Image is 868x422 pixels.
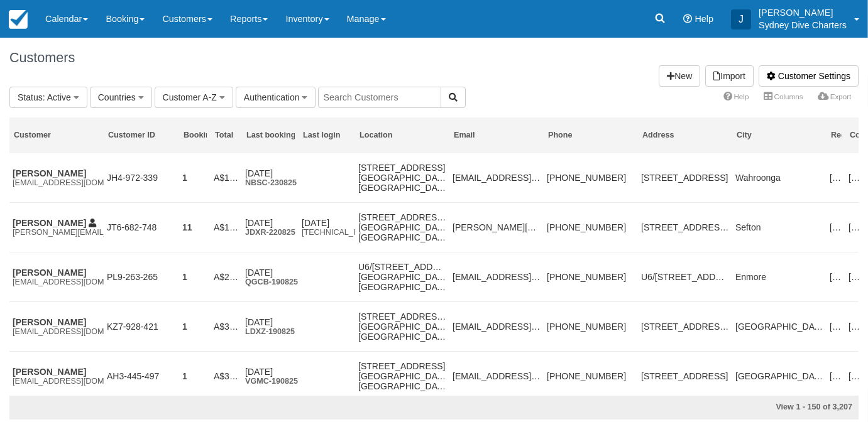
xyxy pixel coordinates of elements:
button: Countries [90,87,152,108]
td: 50 Ada AveWahroonga, NSW, 2076Australia [355,153,449,203]
td: Aug 19LDXZ-190825 [242,302,299,352]
div: Region [831,130,842,141]
span: Status [18,92,43,102]
td: Sefton [732,203,827,252]
em: [EMAIL_ADDRESS][DOMAIN_NAME] [13,178,101,187]
td: Aug 22JDXR-220825 [242,203,299,252]
button: Authentication [236,87,316,108]
td: 42 Spencer StSefton, NSW, 2162Australia [355,203,449,252]
td: trent.ff@gmail.com [449,252,544,302]
td: Australia [845,252,864,302]
td: +61405106668 [544,352,638,401]
td: Terence Pham terence.pham1@gmail.com [9,203,104,252]
td: A$345.94 [211,302,242,352]
td: Sydney [732,352,827,401]
td: 41 Dickson StreetNewtown, NSW, 2042Australia [355,302,449,352]
td: 11 [179,203,211,252]
td: +61421903381 [544,203,638,252]
div: Bookings [184,130,207,141]
a: Help [716,88,756,105]
a: 1 [182,173,187,183]
img: checkfront-main-nav-mini-logo.png [9,10,28,29]
td: 1 [179,252,211,302]
div: Last booking [246,130,295,141]
td: U6/23-25 Trafalgar stEnmore, NSW, 2042Australia [355,252,449,302]
td: Newtown [732,302,827,352]
td: Aug 23NBSC-230825 [242,153,299,203]
a: [PERSON_NAME] [13,317,86,327]
td: 41 Dickson Street [638,302,732,352]
a: VGMC-190825 [245,377,298,386]
td: Kathryn Sistenichksistenich@gmail.com [9,153,104,203]
i: Help [683,14,692,23]
td: JT6-682-748 [104,203,179,252]
td: Australia [845,203,864,252]
h1: Customers [9,50,859,65]
div: Location [360,130,446,141]
td: A$1,018.71 [211,153,242,203]
a: [PERSON_NAME] [13,218,86,228]
a: LDXZ-190825 [245,327,295,336]
div: Customer [14,130,100,141]
td: A$325.44 [211,352,242,401]
td: Australia [845,153,864,203]
td: NSW [827,252,845,302]
td: Jordan buchanjordanbuchan96@gmail.com [9,302,104,352]
td: 42 Spencer St [638,203,732,252]
td: 50 Ada Ave [638,153,732,203]
div: Last login [303,130,351,141]
input: Search Customers [318,87,441,108]
span: Help [695,14,713,24]
td: ksistenich@gmail.com [449,153,544,203]
div: View 1 - 150 of 3,207 [582,402,852,413]
td: ashleykingscote@googlemail.com [449,352,544,401]
td: NSW [827,352,845,401]
button: Customer A-Z [155,87,233,108]
em: [EMAIL_ADDRESS][DOMAIN_NAME] [13,377,101,386]
td: U6/23-25 Trafalgar st [638,252,732,302]
div: Customer ID [108,130,175,141]
a: Customer Settings [759,65,859,87]
em: [EMAIL_ADDRESS][DOMAIN_NAME] [13,327,101,336]
td: Australia [845,352,864,401]
div: Total [215,130,238,141]
td: Jul 23163.53.145.6 [299,203,355,252]
td: 1 [179,352,211,401]
td: PL9-263-265 [104,252,179,302]
td: A$1,691.25 [211,203,242,252]
div: Phone [548,130,634,141]
td: Ashley kingscoteashleykingscote@googlemail.com [9,352,104,401]
div: J [731,9,751,30]
td: 158 union street, ErskinevilleSydney, NSW, 2043Australia [355,352,449,401]
span: : Active [43,92,71,102]
td: Aug 19VGMC-190825 [242,352,299,401]
td: terence.pham1@gmail.com [449,203,544,252]
div: Address [642,130,728,141]
div: Country [850,130,860,141]
a: [PERSON_NAME] [13,268,86,278]
em: [PERSON_NAME][EMAIL_ADDRESS][DOMAIN_NAME] [13,228,101,237]
em: [EMAIL_ADDRESS][DOMAIN_NAME] [13,278,101,286]
td: +61435031961 [544,252,638,302]
td: JH4-972-339 [104,153,179,203]
span: Countries [98,92,136,102]
td: NSW [827,302,845,352]
td: KZ7-928-421 [104,302,179,352]
a: 1 [182,371,187,381]
div: City [737,130,823,141]
td: 1 [179,302,211,352]
a: JDXR-220825 [245,228,295,237]
a: 1 [182,322,187,332]
td: A$287.00 [211,252,242,302]
a: [PERSON_NAME] [13,168,86,178]
a: 11 [182,222,192,232]
td: jordanbuchan96@gmail.com [449,302,544,352]
td: 1 [179,153,211,203]
a: QGCB-190825 [245,278,298,286]
td: Wahroonga [732,153,827,203]
a: Columns [756,88,810,105]
span: Customer A-Z [163,92,217,102]
p: [PERSON_NAME] [759,6,847,19]
em: [TECHNICAL_ID] [302,228,352,237]
div: Email [454,130,540,141]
